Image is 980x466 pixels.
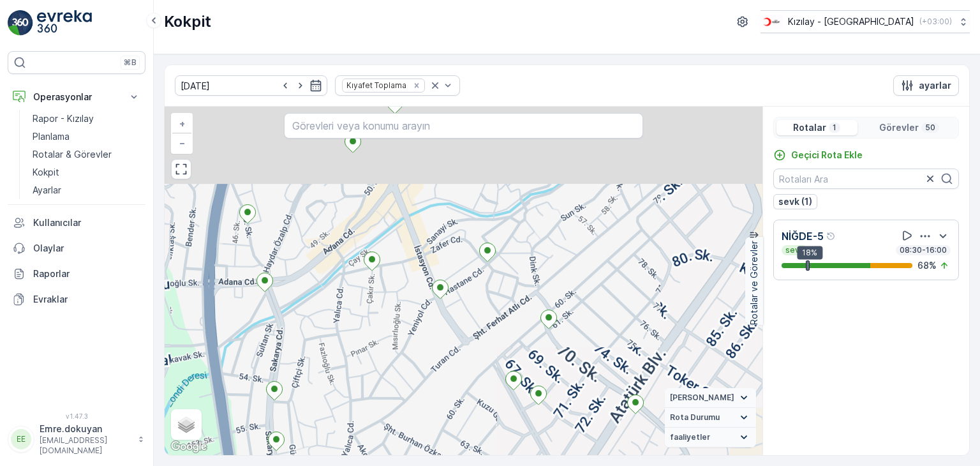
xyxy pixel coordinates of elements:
input: Rotaları Ara [773,169,959,189]
a: Uzaklaştır [172,133,191,153]
p: Operasyonlar [33,91,120,103]
p: Rotalar [793,121,826,134]
a: Evraklar [8,287,145,312]
p: Olaylar [33,242,140,255]
p: sevk (1) [778,195,812,208]
a: Rotalar & Görevler [27,146,145,163]
a: Kokpit [27,163,145,181]
p: ⌘B [124,57,137,68]
p: Rotalar ve Görevler [748,241,761,325]
a: Olaylar [8,236,145,261]
p: Emre.dokuyan [40,423,131,435]
input: dd/mm/yyyy [175,75,327,96]
button: Kızılay - [GEOGRAPHIC_DATA](+03:00) [761,10,970,33]
p: Kullanıcılar [33,216,140,229]
span: v 1.47.3 [8,412,145,420]
span: Rota Durumu [670,412,720,423]
p: Görevler [879,121,919,134]
p: ( +03:00 ) [919,17,952,27]
p: Kokpit [164,11,211,32]
span: faaliyetler [670,432,710,442]
div: 18% [797,246,822,260]
p: 1 [831,123,838,133]
button: EEEmre.dokuyan[EMAIL_ADDRESS][DOMAIN_NAME] [8,423,145,456]
span: [PERSON_NAME] [670,393,734,403]
input: Görevleri veya konumu arayın [284,113,642,139]
img: logo_light-DOdMpM7g.png [37,10,92,36]
img: Google [168,439,210,455]
a: Geçici Rota Ekle [773,149,863,162]
div: Kıyafet Toplama [343,79,408,91]
a: Kullanıcılar [8,210,145,236]
p: Kızılay - [GEOGRAPHIC_DATA] [788,15,914,28]
p: 68 % [917,259,937,272]
img: logo [8,10,33,36]
p: 08:30-16:00 [898,245,948,255]
a: Layers [172,410,200,439]
p: Planlama [33,130,70,143]
p: Evraklar [33,293,140,306]
span: − [179,137,186,148]
div: Remove Kıyafet Toplama [410,80,424,91]
p: 50 [924,123,937,133]
p: sevk [784,245,805,255]
button: Operasyonlar [8,84,145,110]
p: Kokpit [33,166,59,179]
p: Geçici Rota Ekle [791,149,863,162]
p: Ayarlar [33,184,61,197]
summary: [PERSON_NAME] [665,388,756,408]
summary: Rota Durumu [665,408,756,428]
button: sevk (1) [773,194,817,209]
p: Raporlar [33,267,140,280]
a: Rapor - Kızılay [27,110,145,128]
a: Ayarlar [27,181,145,199]
a: Bu bölgeyi Google Haritalar'da açın (yeni pencerede açılır) [168,439,210,455]
span: + [179,118,185,129]
div: Yardım Araç İkonu [826,231,836,241]
p: Rapor - Kızılay [33,112,94,125]
p: Rotalar & Görevler [33,148,112,161]
button: ayarlar [893,75,959,96]
div: EE [11,429,31,449]
summary: faaliyetler [665,428,756,447]
a: Planlama [27,128,145,146]
a: Raporlar [8,261,145,287]
a: Yakınlaştır [172,114,191,133]
p: [EMAIL_ADDRESS][DOMAIN_NAME] [40,435,131,456]
p: ayarlar [919,79,951,92]
p: NİĞDE-5 [782,229,824,244]
img: k%C4%B1z%C4%B1lay_D5CCths_t1JZB0k.png [761,15,783,29]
